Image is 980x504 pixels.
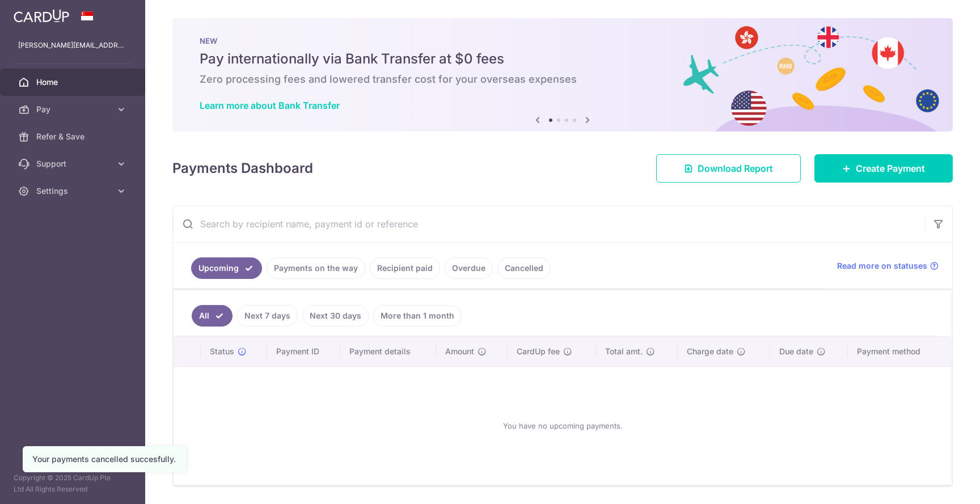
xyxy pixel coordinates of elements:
[173,206,925,242] input: Search by recipient name, payment id or reference
[200,73,926,86] h6: Zero processing fees and lowered transfer cost for your overseas expenses
[36,77,111,88] span: Home
[656,154,801,183] a: Download Report
[373,305,462,327] a: More than 1 month
[200,100,340,111] a: Learn more about Bank Transfer
[36,185,111,197] span: Settings
[172,18,953,132] img: Bank transfer banner
[687,346,733,357] span: Charge date
[200,36,926,45] p: NEW
[370,257,440,279] a: Recipient paid
[18,40,127,51] p: [PERSON_NAME][EMAIL_ADDRESS][DOMAIN_NAME]
[605,346,643,357] span: Total amt.
[302,305,369,327] a: Next 30 days
[497,257,551,279] a: Cancelled
[814,154,953,183] a: Create Payment
[172,158,313,179] h4: Payments Dashboard
[445,257,493,279] a: Overdue
[237,305,298,327] a: Next 7 days
[267,337,341,366] th: Payment ID
[36,104,111,115] span: Pay
[340,337,436,366] th: Payment details
[267,257,365,279] a: Payments on the way
[445,346,474,357] span: Amount
[837,260,927,272] span: Read more on statuses
[698,162,773,175] span: Download Report
[36,131,111,142] span: Refer & Save
[14,9,69,23] img: CardUp
[191,257,262,279] a: Upcoming
[779,346,813,357] span: Due date
[856,162,925,175] span: Create Payment
[210,346,234,357] span: Status
[32,454,176,465] div: Your payments cancelled succesfully.
[187,376,938,476] div: You have no upcoming payments.
[192,305,233,327] a: All
[36,158,111,170] span: Support
[848,337,952,366] th: Payment method
[517,346,560,357] span: CardUp fee
[200,50,926,68] h5: Pay internationally via Bank Transfer at $0 fees
[837,260,939,272] a: Read more on statuses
